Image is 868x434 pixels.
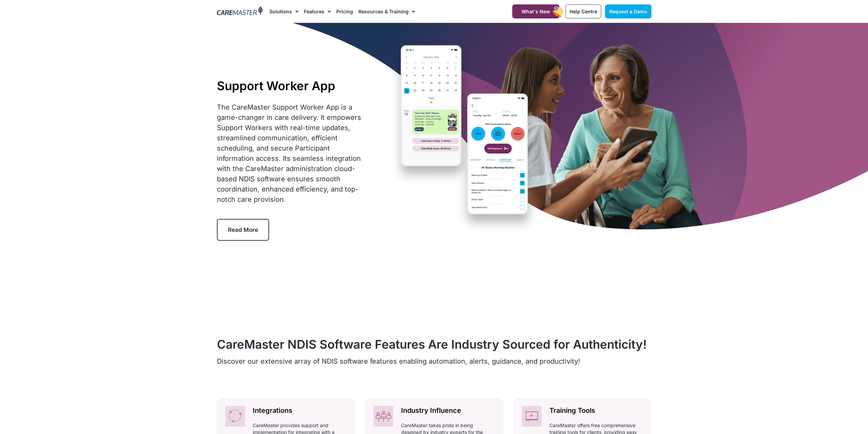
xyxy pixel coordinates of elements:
[522,406,542,426] img: CareMaster NDIS CRM provides clients with free training tools, including videos and guides, enhan...
[373,406,393,426] img: Industry-informed, CareMaster NDIS CRM integrates NDIS Support Worker and Participant Apps, showc...
[549,406,643,415] h2: Training Tools
[217,102,365,205] div: The CareMaster Support Worker App is a game-changer in care delivery. It empowers Support Workers...
[217,79,365,93] h1: Support Worker App
[225,406,245,426] img: CareMaster NDIS CRM ensures seamless work integration with Xero and MYOB, optimising financial ma...
[605,4,651,18] a: Request a Demo
[217,6,263,17] img: CareMaster Logo
[228,226,258,233] span: Read More
[609,9,647,14] span: Request a Demo
[217,337,651,351] h2: CareMaster NDIS Software Features Are Industry Sourced for Authenticity!
[217,356,651,366] p: Discover our extensive array of NDIS software features enabling automation, alerts, guidance, and...
[565,4,601,18] a: Help Centre
[570,9,597,14] span: Help Centre
[217,219,269,241] a: Read More
[401,406,495,415] h2: Industry Influence
[521,9,550,14] span: What's New
[253,406,346,415] h2: Integrations
[512,4,559,18] a: What's New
